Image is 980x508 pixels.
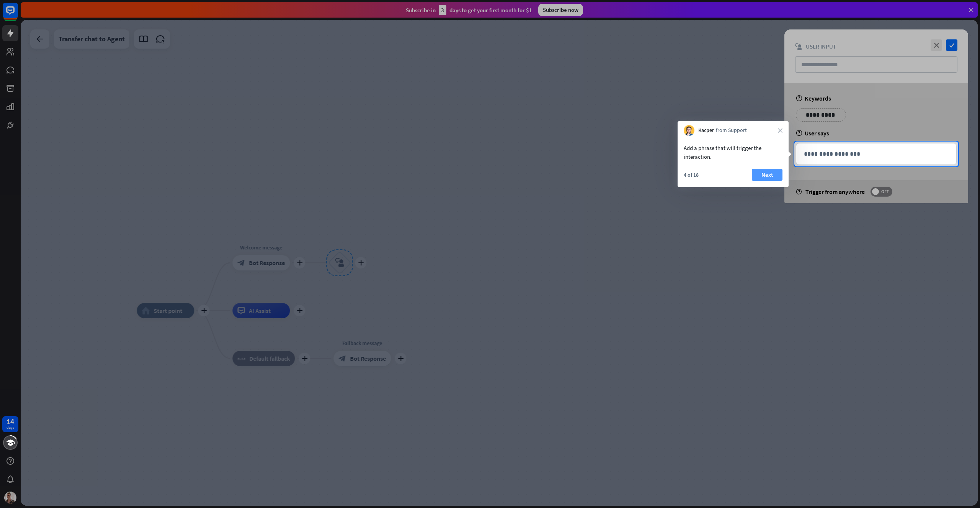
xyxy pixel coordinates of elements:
[6,3,29,26] button: Open LiveChat chat widget
[778,128,782,133] i: close
[698,127,714,134] span: Kacper
[752,169,782,181] button: Next
[684,171,699,178] div: 4 of 18
[684,143,782,161] div: Add a phrase that will trigger the interaction.
[716,127,747,134] span: from Support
